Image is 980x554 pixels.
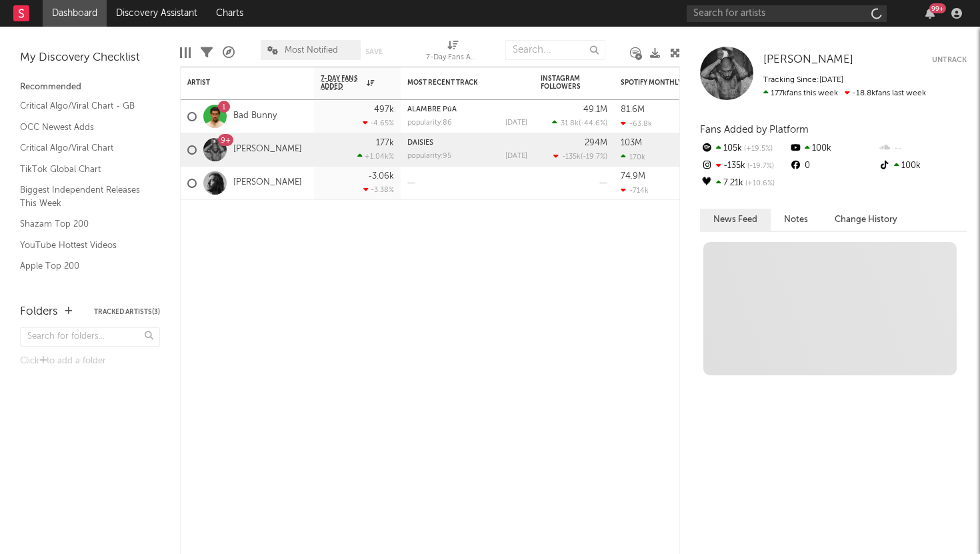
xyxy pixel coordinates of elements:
[201,33,213,72] div: Filters
[426,33,479,72] div: 7-Day Fans Added (7-Day Fans Added)
[357,152,394,161] div: +1.04k %
[789,157,877,175] div: 0
[581,120,605,127] span: -44.6 %
[94,309,160,315] button: Tracked Artists(3)
[407,139,527,147] div: DAISIES
[407,106,457,113] a: ALAMBRE PúA
[700,157,789,175] div: -135k
[932,53,967,67] button: Untrack
[407,139,433,147] a: DAISIES
[321,75,363,91] span: 7-Day Fans Added
[20,99,147,113] a: Critical Algo/Viral Chart - GB
[553,152,607,161] div: ( )
[20,50,160,66] div: My Discovery Checklist
[20,79,160,95] div: Recommended
[20,238,147,253] a: YouTube Hottest Videos
[363,119,394,127] div: -4.65 %
[505,153,527,160] div: [DATE]
[621,139,642,147] div: 103M
[407,119,452,127] div: popularity: 86
[763,89,926,97] span: -18.8k fans last week
[743,180,775,187] span: +10.6 %
[878,140,967,157] div: --
[505,119,527,127] div: [DATE]
[878,157,967,175] div: 100k
[552,119,607,127] div: ( )
[20,217,147,231] a: Shazam Top 200
[700,140,789,157] div: 105k
[771,209,821,231] button: Notes
[621,119,652,128] div: -63.8k
[363,185,394,194] div: -3.38 %
[407,79,507,87] div: Most Recent Track
[20,141,147,155] a: Critical Algo/Viral Chart
[763,53,853,67] a: [PERSON_NAME]
[407,153,451,160] div: popularity: 95
[763,89,838,97] span: 177k fans this week
[583,105,607,114] div: 49.1M
[621,186,649,195] div: -714k
[20,353,160,369] div: Click to add a folder.
[583,153,605,161] span: -19.7 %
[368,172,394,181] div: -3.06k
[763,76,843,84] span: Tracking Since: [DATE]
[20,162,147,177] a: TikTok Global Chart
[561,120,579,127] span: 31.8k
[20,327,160,347] input: Search for folders...
[426,50,479,66] div: 7-Day Fans Added (7-Day Fans Added)
[233,177,302,189] a: [PERSON_NAME]
[821,209,911,231] button: Change History
[621,172,645,181] div: 74.9M
[700,125,809,135] span: Fans Added by Platform
[180,33,191,72] div: Edit Columns
[925,8,935,19] button: 99+
[763,54,853,65] span: [PERSON_NAME]
[585,139,607,147] div: 294M
[687,5,887,22] input: Search for artists
[20,259,147,273] a: Apple Top 200
[789,140,877,157] div: 100k
[742,145,773,153] span: +19.5 %
[20,280,147,295] a: Spotify Track Velocity Chart
[505,40,605,60] input: Search...
[365,48,383,55] button: Save
[223,33,235,72] div: A&R Pipeline
[233,144,302,155] a: [PERSON_NAME]
[20,120,147,135] a: OCC Newest Adds
[621,105,645,114] div: 81.6M
[285,46,338,55] span: Most Notified
[700,209,771,231] button: News Feed
[541,75,587,91] div: Instagram Followers
[374,105,394,114] div: 497k
[20,304,58,320] div: Folders
[745,163,774,170] span: -19.7 %
[700,175,789,192] div: 7.21k
[407,106,527,113] div: ALAMBRE PúA
[562,153,581,161] span: -135k
[20,183,147,210] a: Biggest Independent Releases This Week
[187,79,287,87] div: Artist
[621,153,645,161] div: 170k
[621,79,721,87] div: Spotify Monthly Listeners
[376,139,394,147] div: 177k
[233,111,277,122] a: Bad Bunny
[929,3,946,13] div: 99 +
